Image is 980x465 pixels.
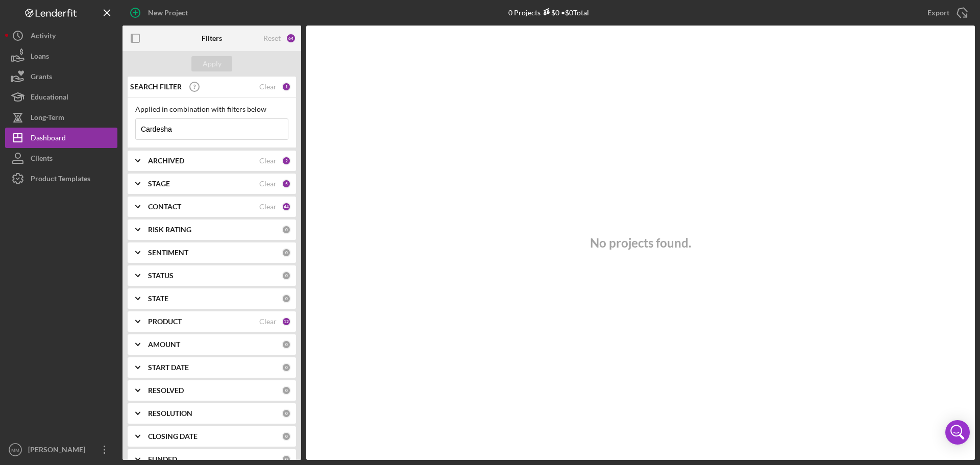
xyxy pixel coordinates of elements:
div: 0 Projects • $0 Total [508,8,589,17]
b: FUNDED [148,455,177,463]
div: $0 [541,8,559,17]
button: Dashboard [5,128,117,148]
div: Clear [259,83,277,91]
div: Reset [263,34,281,42]
div: 2 [282,156,291,165]
h3: No projects found. [590,236,691,250]
div: New Project [148,3,188,23]
div: 0 [282,294,291,303]
div: Activity [31,26,56,48]
div: 0 [282,225,291,234]
div: Clear [259,317,277,326]
div: Clients [31,148,53,171]
button: Grants [5,66,117,87]
b: START DATE [148,363,189,372]
b: STATE [148,295,168,303]
div: Apply [203,56,222,71]
div: 64 [286,33,296,43]
b: ARCHIVED [148,157,184,165]
div: Grants [31,66,52,89]
b: PRODUCT [148,317,182,326]
b: SENTIMENT [148,249,188,257]
b: STATUS [148,272,174,280]
button: Clients [5,148,117,168]
div: 0 [282,432,291,441]
b: CONTACT [148,203,181,211]
b: RESOLVED [148,386,184,395]
div: 1 [282,82,291,91]
div: 0 [282,248,291,257]
button: Export [917,3,975,23]
div: Open Intercom Messenger [945,420,970,445]
b: Filters [202,34,222,42]
button: Long-Term [5,107,117,128]
button: Educational [5,87,117,107]
b: STAGE [148,180,170,188]
div: 0 [282,386,291,395]
div: 0 [282,271,291,280]
div: Dashboard [31,128,66,151]
b: SEARCH FILTER [130,83,182,91]
div: [PERSON_NAME] [26,439,92,462]
div: Clear [259,157,277,165]
b: RISK RATING [148,226,191,234]
button: Activity [5,26,117,46]
div: Loans [31,46,49,69]
text: MM [11,447,19,453]
div: Product Templates [31,168,90,191]
button: MM[PERSON_NAME] [5,439,117,460]
b: RESOLUTION [148,409,192,418]
div: Clear [259,180,277,188]
div: 12 [282,317,291,326]
div: 0 [282,363,291,372]
button: Product Templates [5,168,117,189]
div: 0 [282,409,291,418]
div: Educational [31,87,68,110]
div: 0 [282,455,291,464]
button: Apply [191,56,232,71]
div: 0 [282,340,291,349]
b: CLOSING DATE [148,432,198,440]
div: 44 [282,202,291,211]
b: AMOUNT [148,340,180,349]
div: Long-Term [31,107,64,130]
div: Clear [259,203,277,211]
div: Export [927,3,949,23]
button: New Project [122,3,198,23]
div: 5 [282,179,291,188]
div: Applied in combination with filters below [135,105,288,113]
button: Loans [5,46,117,66]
